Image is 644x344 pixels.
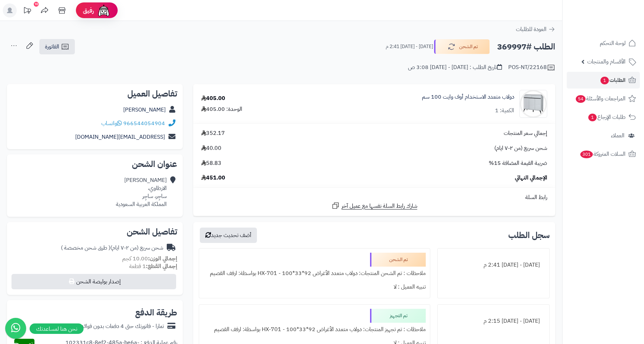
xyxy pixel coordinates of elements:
a: واتساب [101,119,122,128]
div: [DATE] - [DATE] 2:41 م [442,258,545,272]
h2: تفاصيل العميل [13,90,177,98]
h3: سجل الطلب [508,231,550,239]
a: طلبات الإرجاع1 [567,109,640,125]
span: 1 [600,77,609,84]
span: 58.83 [201,159,221,167]
img: 1727351501-110113010094-90x90.jpg [520,90,547,118]
div: تمارا - فاتورتك حتى 4 دفعات بدون فوائد [81,322,164,330]
span: العودة للطلبات [516,25,547,33]
a: العملاء [567,127,640,144]
a: دولاب متعدد الاستخدام أوف وايت 100 سم [422,93,514,101]
a: المراجعات والأسئلة54 [567,90,640,107]
div: 10 [34,2,39,7]
span: طلبات الإرجاع [588,112,626,122]
div: شحن سريع (من ٢-٧ ايام) [61,244,163,252]
a: لوحة التحكم [567,35,640,52]
span: شحن سريع (من ٢-٧ ايام) [494,144,547,152]
span: لوحة التحكم [600,38,626,48]
a: 966544054904 [123,119,165,128]
span: إجمالي سعر المنتجات [504,129,547,137]
a: العودة للطلبات [516,25,555,33]
img: ai-face.png [97,3,111,17]
a: الطلبات1 [567,72,640,89]
span: المراجعات والأسئلة [575,94,626,104]
span: الأقسام والمنتجات [587,57,626,67]
div: [PERSON_NAME] الارطاوي، ساجِر، ساجِر المملكة العربية السعودية [116,176,167,208]
div: تم التجهيز [370,309,426,323]
div: الكمية: 1 [495,107,514,115]
small: 1 قطعة [129,262,177,270]
span: السلات المتروكة [580,149,626,159]
small: 10.00 كجم [122,254,177,263]
div: 405.00 [201,94,225,102]
div: [DATE] - [DATE] 2:15 م [442,314,545,328]
button: إصدار بوليصة الشحن [11,274,176,289]
button: تم الشحن [434,39,490,54]
span: 40.00 [201,144,221,152]
a: [EMAIL_ADDRESS][DOMAIN_NAME] [75,133,165,141]
span: الطلبات [600,75,626,85]
div: رابط السلة [196,193,552,201]
button: أضف تحديث جديد [200,228,257,243]
a: [PERSON_NAME] [123,106,166,114]
h2: عنوان الشحن [13,160,177,168]
strong: إجمالي الوزن: [148,254,177,263]
span: ( طرق شحن مخصصة ) [61,244,110,252]
h2: تفاصيل الشحن [13,228,177,236]
small: [DATE] - [DATE] 2:41 م [386,43,433,50]
a: تحديثات المنصة [18,3,36,19]
span: 54 [576,95,586,103]
span: 451.00 [201,174,225,182]
img: logo-2.png [597,19,637,33]
span: الفاتورة [45,43,59,51]
span: 1 [588,114,597,121]
h2: الطلب #369997 [497,40,555,54]
span: رفيق [83,6,94,15]
div: ملاحظات : تم الشحن المنتجات: دولاب متعدد الأغراض 92*33*100 - HX-701 بواسطة: ارفف القصيم [203,267,426,280]
span: 301 [580,151,593,158]
a: الفاتورة [39,39,75,54]
a: السلات المتروكة301 [567,146,640,162]
a: شارك رابط السلة نفسها مع عميل آخر [331,201,417,210]
span: الإجمالي النهائي [515,174,547,182]
h2: طريقة الدفع [135,308,177,317]
div: تم الشحن [370,253,426,267]
div: POS-NT/22168 [508,63,555,72]
span: شارك رابط السلة نفسها مع عميل آخر [341,202,417,210]
strong: إجمالي القطع: [146,262,177,270]
div: الوحدة: 405.00 [201,105,242,113]
div: تاريخ الطلب : [DATE] - [DATE] 3:08 ص [408,63,502,71]
span: العملاء [611,131,625,140]
div: ملاحظات : تم تجهيز المنتجات: دولاب متعدد الأغراض 92*33*100 - HX-701 بواسطة: ارفف القصيم [203,323,426,336]
div: تنبيه العميل : لا [203,280,426,294]
span: 352.17 [201,129,225,137]
span: ضريبة القيمة المضافة 15% [489,159,547,167]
